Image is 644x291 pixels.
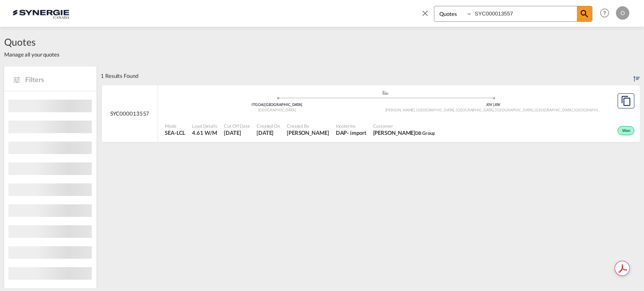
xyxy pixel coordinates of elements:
[287,123,329,129] span: Created By
[421,8,430,18] md-icon: icon-close
[597,6,616,21] div: Help
[257,123,280,129] span: Created On
[165,129,185,136] span: SEA-LCL
[252,102,302,107] span: ITGOA [GEOGRAPHIC_DATA]
[486,102,494,107] span: J0V
[373,123,435,129] span: Customer
[373,129,435,136] span: Nicola Feltrin DB Group
[336,129,366,136] div: DAP import
[618,93,634,108] button: Copy Quote
[380,90,390,95] md-icon: assets/icons/custom/ship-fill.svg
[493,102,494,107] span: |
[287,129,329,136] span: Pablo Gomez Saldarriaga
[634,67,640,85] div: Sort by: Created On
[618,126,634,135] div: Won
[165,123,185,129] span: Mode
[102,85,640,142] div: SYC000013557 assets/icons/custom/ship-fill.svgassets/icons/custom/roll-o-plane.svgOriginGenova It...
[336,123,366,129] span: Incoterms
[263,102,265,107] span: |
[4,35,60,49] span: Quotes
[621,96,631,106] md-icon: assets/icons/custom/copyQuote.svg
[25,75,88,84] span: Filters
[622,128,632,134] span: Won
[421,6,434,26] span: icon-close
[258,108,296,112] span: [GEOGRAPHIC_DATA]
[347,129,366,136] div: - import
[4,51,60,58] span: Manage all your quotes
[224,123,250,129] span: Cut Off Date
[192,123,217,129] span: Load Details
[101,67,138,85] div: 1 Results Found
[336,129,347,136] div: DAP
[579,9,589,19] md-icon: icon-magnify
[616,6,629,20] div: O
[473,6,577,21] input: Enter Quotation Number
[257,129,280,136] span: 25 Jul 2025
[192,129,217,136] span: 4.61 W/M
[415,130,435,136] span: DB Group
[110,110,150,117] span: SYC000013557
[494,102,501,107] span: J0V
[597,6,612,20] span: Help
[13,4,69,23] img: 1f56c880d42311ef80fc7dca854c8e59.png
[577,6,592,21] span: icon-magnify
[224,129,250,136] span: 25 Jul 2025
